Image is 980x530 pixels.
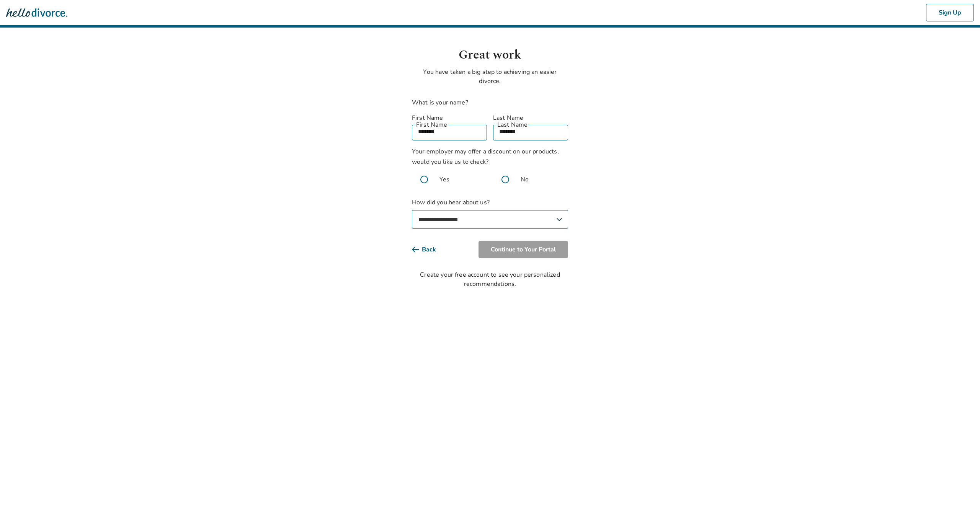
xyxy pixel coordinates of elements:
h1: Great work [412,46,568,64]
label: First Name [412,113,487,122]
label: What is your name? [412,98,468,107]
button: Continue to Your Portal [479,241,568,258]
button: Sign Up [926,4,974,21]
button: Back [412,241,448,258]
iframe: Chat Widget [942,493,980,530]
p: You have taken a big step to achieving an easier divorce. [412,67,568,86]
img: Hello Divorce Logo [6,5,67,20]
span: Your employer may offer a discount on our products, would you like us to check? [412,147,559,166]
label: How did you hear about us? [412,198,568,229]
div: Create your free account to see your personalized recommendations. [412,270,568,289]
label: Last Name [493,113,568,122]
span: Yes [439,175,449,184]
select: How did you hear about us? [412,210,568,229]
span: No [521,175,529,184]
